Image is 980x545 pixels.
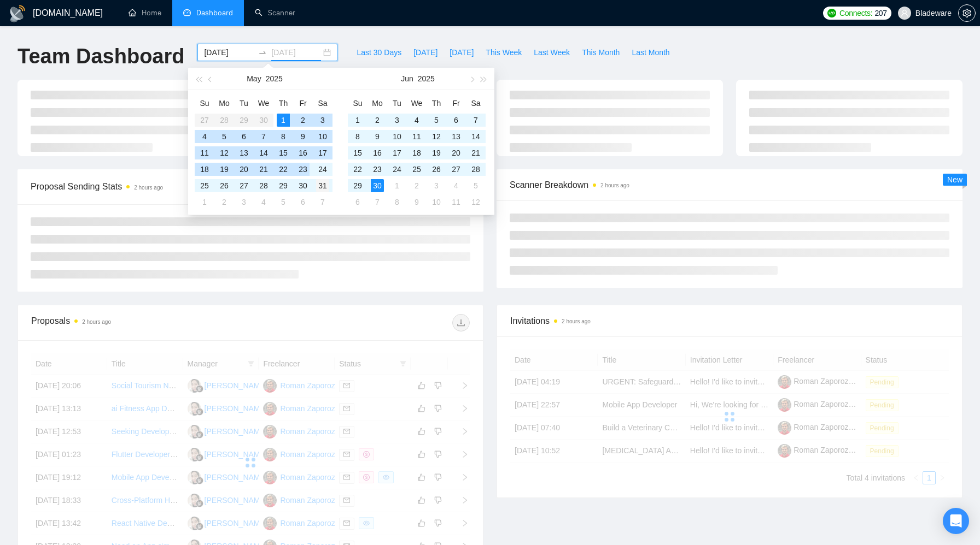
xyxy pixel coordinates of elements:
td: 2025-06-09 [367,128,387,145]
td: 2025-07-10 [427,194,446,210]
div: 14 [469,130,482,143]
td: 2025-06-07 [313,194,332,210]
td: 2025-06-04 [254,194,273,210]
td: 2025-07-05 [466,177,486,194]
div: 16 [371,146,384,159]
td: 2025-05-07 [254,128,273,145]
span: Invitations [510,314,949,328]
th: Mo [367,94,387,112]
td: 2025-05-22 [273,161,293,177]
div: 1 [277,114,290,127]
th: Fr [446,94,466,112]
td: 2025-06-02 [214,194,234,210]
div: 28 [469,163,482,176]
td: 2025-05-08 [273,128,293,145]
td: 2025-06-01 [195,194,214,210]
div: 24 [390,163,404,176]
td: 2025-05-01 [273,112,293,128]
td: 2025-05-04 [195,128,214,145]
td: 2025-06-04 [407,112,427,128]
span: user [901,9,908,17]
div: 20 [237,163,250,176]
div: 7 [257,130,270,143]
img: logo [9,5,26,22]
div: 8 [390,196,404,209]
button: [DATE] [444,44,480,61]
div: 4 [198,130,211,143]
span: New [947,175,962,184]
td: 2025-07-12 [466,194,486,210]
div: 30 [296,179,310,192]
div: 7 [316,196,329,209]
span: Scanner Breakdown [510,178,949,192]
button: 2025 [266,68,283,90]
td: 2025-06-26 [427,161,446,177]
td: 2025-07-01 [387,177,407,194]
div: 10 [390,130,404,143]
span: dashboard [183,9,191,16]
th: Th [273,94,293,112]
button: Jun [401,68,413,90]
div: 11 [198,146,211,159]
button: [DATE] [407,44,444,61]
div: 27 [237,179,250,192]
td: 2025-05-25 [195,177,214,194]
td: 2025-05-26 [214,177,234,194]
td: 2025-07-08 [387,194,407,210]
span: Last Week [534,46,570,58]
div: 7 [371,196,384,209]
td: 2025-06-29 [348,177,367,194]
span: Proposal Sending Stats [31,180,347,193]
div: 2 [410,179,423,192]
div: 9 [410,196,423,209]
div: 13 [237,146,250,159]
td: 2025-05-02 [293,112,313,128]
td: 2025-05-13 [234,145,254,161]
td: 2025-06-24 [387,161,407,177]
div: 17 [390,146,404,159]
td: 2025-07-11 [446,194,466,210]
td: 2025-05-19 [214,161,234,177]
td: 2025-05-03 [313,112,332,128]
button: This Month [576,44,626,61]
div: 9 [296,130,310,143]
th: Mo [214,94,234,112]
td: 2025-05-17 [313,145,332,161]
div: 25 [410,163,423,176]
td: 2025-06-10 [387,128,407,145]
div: 21 [469,146,482,159]
td: 2025-06-22 [348,161,367,177]
div: 12 [218,146,231,159]
div: 1 [351,114,364,127]
td: 2025-06-06 [446,112,466,128]
span: Last 30 Days [357,46,401,58]
td: 2025-06-14 [466,128,486,145]
td: 2025-07-02 [407,177,427,194]
span: to [258,48,267,57]
div: 19 [430,146,443,159]
div: 17 [316,146,329,159]
div: 16 [296,146,310,159]
div: Open Intercom Messenger [943,508,969,534]
td: 2025-05-10 [313,128,332,145]
td: 2025-05-18 [195,161,214,177]
time: 2 hours ago [562,318,591,324]
td: 2025-05-29 [273,177,293,194]
td: 2025-06-16 [367,145,387,161]
div: 6 [296,196,310,209]
span: Last Month [632,46,669,58]
td: 2025-06-27 [446,161,466,177]
span: Dashboard [196,8,233,17]
div: 15 [351,146,364,159]
span: setting [959,9,975,17]
div: 12 [430,130,443,143]
th: Tu [387,94,407,112]
td: 2025-06-12 [427,128,446,145]
td: 2025-05-21 [254,161,273,177]
th: Sa [466,94,486,112]
td: 2025-05-06 [234,128,254,145]
time: 2 hours ago [134,185,163,191]
td: 2025-06-05 [273,194,293,210]
a: homeHome [129,8,161,17]
td: 2025-06-25 [407,161,427,177]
